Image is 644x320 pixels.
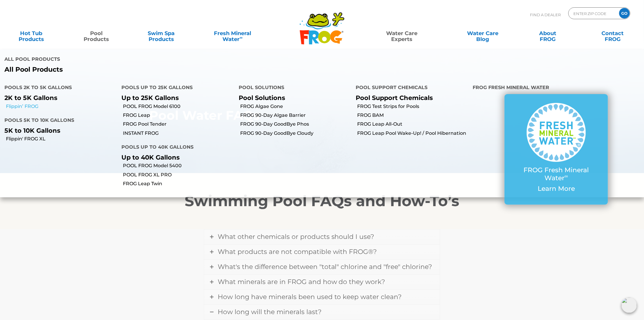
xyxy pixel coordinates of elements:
a: AboutFROG [523,27,573,39]
img: openIcon [622,298,637,313]
h4: FROG Fresh Mineral Water [473,82,640,94]
p: Up to 25K Gallons [121,94,230,101]
span: How long will the minerals last? [218,308,321,316]
a: Water CareBlog [458,27,508,39]
p: FROG Fresh Mineral Water [516,166,596,182]
span: What other chemicals or products should I use? [218,233,374,241]
a: POOL FROG XL PRO [123,172,234,178]
h4: All Pool Products [4,54,318,66]
input: GO [619,8,630,19]
a: FROG 90-Day Algae Barrier [240,112,351,119]
h4: Pool Support Chemicals [356,82,464,94]
a: INSTANT FROG [123,130,234,137]
a: FROG Leap [123,112,234,119]
p: 5K to 10K Gallons [4,127,113,134]
a: What products are not compatible with FROG®? [204,244,440,259]
h4: Pools 5K to 10K Gallons [4,115,113,127]
a: POOL FROG Model 5400 [123,163,234,169]
a: How long will the minerals last? [204,305,440,319]
a: FROG Leap Twin [123,180,234,187]
p: Learn More [516,185,596,193]
p: Find A Dealer [530,7,561,22]
h4: Pools 2K to 5K Gallons [4,82,113,94]
a: PoolProducts [71,27,121,39]
a: POOL FROG Model 6100 [123,103,234,110]
span: What products are not compatible with FROG®? [218,248,377,256]
a: FROG Fresh Mineral Water∞ Learn More [516,103,596,196]
p: Pool Support Chemicals [356,94,464,101]
p: Up to 40K Gallons [121,154,230,161]
a: FROG Pool Tender [123,121,234,127]
a: FROG Leap Pool Wake-Up! / Pool Hibernation [357,130,468,137]
a: Flippin' FROG XL [6,136,117,142]
a: FROG Test Strips for Pools [357,103,468,110]
a: How long have minerals been used to keep water clean? [204,290,440,304]
a: FROG Leap All-Out [357,121,468,127]
a: What minerals are in FROG and how do they work? [204,275,440,289]
a: FROG Algae Gone [240,103,351,110]
a: What other chemicals or products should I use? [204,229,440,244]
a: Hot TubProducts [6,27,56,39]
p: 2K to 5K Gallons [4,94,113,101]
input: Zip Code Form [573,9,613,18]
a: FROG 90-Day GoodBye Cloudy [240,130,351,137]
span: What's the difference between "total" chlorine and "free" chlorine? [218,263,432,271]
a: ContactFROG [588,27,638,39]
a: Pool Solutions [239,94,285,101]
a: Flippin’ FROG [6,103,117,110]
h4: Pools up to 40K Gallons [121,142,230,154]
a: Water CareExperts [361,27,443,39]
h4: Pool Solutions [239,82,347,94]
a: FROG 90-Day GoodBye Phos [240,121,351,127]
h2: Swimming Pool FAQs and How-To’s [140,192,504,210]
h4: Pools up to 25K Gallons [121,82,230,94]
a: What's the difference between "total" chlorine and "free" chlorine? [204,260,440,274]
span: What minerals are in FROG and how do they work? [218,278,385,286]
span: How long have minerals been used to keep water clean? [218,293,402,301]
a: Fresh MineralWater∞ [201,27,264,39]
sup: ∞ [240,35,243,40]
a: FROG BAM [357,112,468,119]
sup: ∞ [565,173,568,179]
a: Swim SpaProducts [136,27,186,39]
a: All Pool Products [4,66,318,73]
